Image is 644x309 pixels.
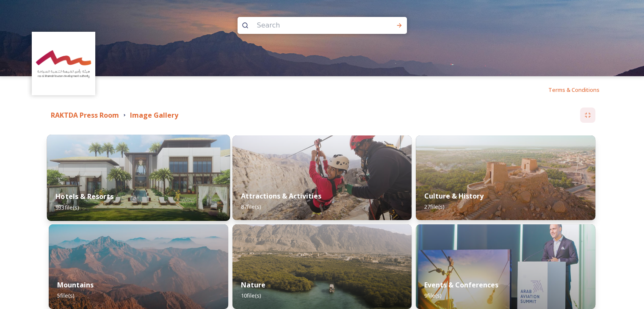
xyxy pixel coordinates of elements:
[548,85,612,95] a: Terms & Conditions
[241,280,265,290] strong: Nature
[416,135,595,220] img: 45dfe8e7-8c4f-48e3-b92b-9b2a14aeffa1.jpg
[57,292,74,299] span: 5 file(s)
[55,192,113,201] strong: Hotels & Resorts
[424,191,484,201] strong: Culture & History
[424,280,498,290] strong: Events & Conferences
[241,203,261,210] span: 87 file(s)
[424,292,441,299] span: 9 file(s)
[47,135,230,221] img: a622eb85-593b-49ea-86a1-be0a248398a8.jpg
[232,224,412,309] img: f0db2a41-4a96-4f71-8a17-3ff40b09c344.jpg
[51,110,119,120] strong: RAKTDA Press Room
[49,224,228,309] img: f4b44afd-84a5-42f8-a796-2dedbf2b50eb.jpg
[55,203,79,211] span: 933 file(s)
[416,224,595,309] img: 43bc6a4b-b786-4d98-b8e1-b86026dad6a6.jpg
[57,280,94,290] strong: Mountains
[232,135,412,220] img: 6b2c4cc9-34ae-45d0-992d-9f5eeab804f7.jpg
[33,33,94,94] img: Logo_RAKTDA_RGB-01.png
[130,110,178,120] strong: Image Gallery
[241,292,261,299] span: 10 file(s)
[253,16,369,35] input: Search
[424,203,444,210] span: 27 file(s)
[548,86,600,94] span: Terms & Conditions
[241,191,321,201] strong: Attractions & Activities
